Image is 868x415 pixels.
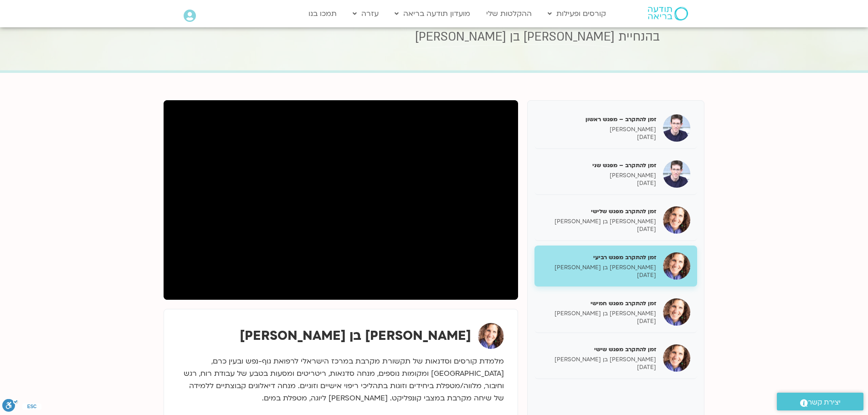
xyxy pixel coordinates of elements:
[240,327,471,344] strong: [PERSON_NAME] בן [PERSON_NAME]
[541,218,656,225] p: [PERSON_NAME] בן [PERSON_NAME]
[541,264,656,272] p: [PERSON_NAME] בן [PERSON_NAME]
[541,364,656,371] p: [DATE]
[304,5,341,22] a: תמכו בנו
[541,299,656,307] h5: זמן להתקרב מפגש חמישי
[663,344,690,372] img: זמן להתקרב מפגש שישי
[541,356,656,364] p: [PERSON_NAME] בן [PERSON_NAME]
[663,114,690,142] img: זמן להתקרב – מפגש ראשון
[541,179,656,187] p: [DATE]
[808,396,841,409] span: יצירת קשר
[663,298,690,326] img: זמן להתקרב מפגש חמישי
[541,133,656,141] p: [DATE]
[648,7,688,20] img: תודעה בריאה
[541,115,656,123] h5: זמן להתקרב – מפגש ראשון
[541,272,656,279] p: [DATE]
[541,318,656,325] p: [DATE]
[390,5,475,22] a: מועדון תודעה בריאה
[663,160,690,188] img: זמן להתקרב – מפגש שני
[541,225,656,233] p: [DATE]
[541,345,656,354] h5: זמן להתקרב מפגש שישי
[777,393,863,410] a: יצירת קשר
[663,206,690,234] img: זמן להתקרב מפגש שלישי
[541,161,656,169] h5: זמן להתקרב – מפגש שני
[541,253,656,261] h5: זמן להתקרב מפגש רביעי
[543,5,611,22] a: קורסים ופעילות
[482,5,536,22] a: ההקלטות שלי
[478,323,504,349] img: שאנייה כהן בן חיים
[178,355,504,405] p: מלמדת קורסים וסדנאות של תקשורת מקרבת במרכז הישראלי לרפואת גוף-נפש ובעין כרם, [GEOGRAPHIC_DATA] ומ...
[541,310,656,318] p: [PERSON_NAME] בן [PERSON_NAME]
[541,207,656,215] h5: זמן להתקרב מפגש שלישי
[541,126,656,133] p: [PERSON_NAME]
[541,172,656,179] p: [PERSON_NAME]
[663,252,690,280] img: זמן להתקרב מפגש רביעי
[348,5,383,22] a: עזרה
[618,29,660,45] span: בהנחיית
